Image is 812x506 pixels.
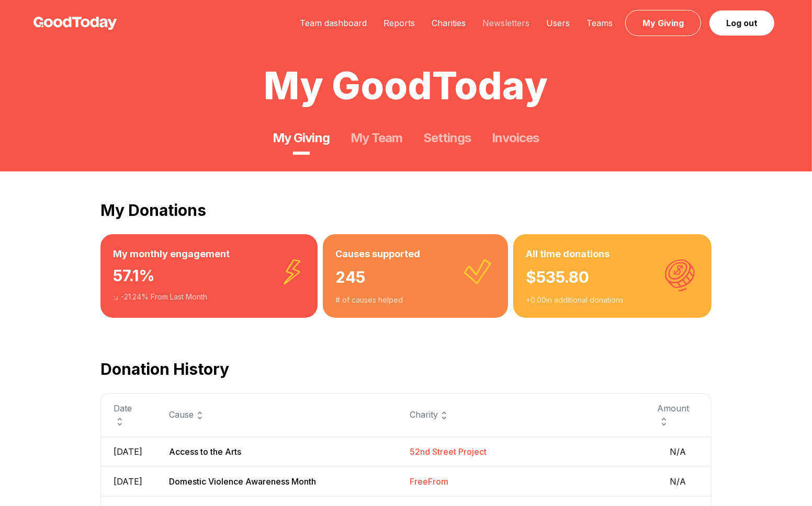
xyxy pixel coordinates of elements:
[526,247,699,261] h3: All time donations
[423,18,474,28] a: Charities
[100,436,156,466] td: [DATE]
[410,408,632,422] div: Charity
[625,10,701,36] a: My Giving
[578,18,621,28] a: Teams
[113,247,305,261] h3: My monthly engagement
[335,261,495,295] div: 245
[351,130,402,146] a: My Team
[335,247,495,261] h3: Causes supported
[492,130,539,146] a: Invoices
[375,18,423,28] a: Reports
[658,402,698,428] div: Amount
[658,475,698,488] span: N/A
[113,261,305,292] div: 57.1 %
[169,408,385,422] div: Cause
[273,130,329,146] a: My Giving
[658,445,698,458] span: N/A
[100,360,712,378] h2: Donation History
[33,17,117,30] img: GoodToday
[113,292,305,302] div: -21.24 % From Last Month
[526,261,699,295] div: $ 535.80
[335,295,495,305] div: # of causes helped
[709,10,774,36] a: Log out
[410,476,448,487] span: FreeFrom
[100,201,712,220] h2: My Donations
[474,18,538,28] a: Newsletters
[169,476,316,487] span: Domestic Violence Awareness Month
[100,466,156,496] td: [DATE]
[423,130,471,146] a: Settings
[538,18,578,28] a: Users
[526,295,699,305] div: + 0.00 in additional donations
[410,446,487,457] span: 52nd Street Project
[169,446,241,457] span: Access to the Arts
[291,18,375,28] a: Team dashboard
[114,402,144,428] div: Date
